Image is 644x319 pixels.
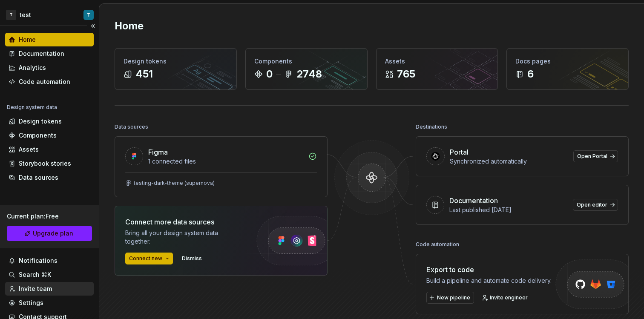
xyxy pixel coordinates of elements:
div: Design tokens [19,117,62,126]
div: Home [19,35,36,44]
div: Design system data [7,104,57,111]
a: Components02748 [245,48,368,90]
div: Current plan : Free [7,212,92,221]
a: Analytics [5,61,94,75]
div: Synchronized automatically [450,157,568,166]
a: Design tokens [5,115,94,128]
a: Open Portal [573,150,618,162]
div: 451 [135,67,153,81]
button: TtestT [2,6,97,24]
a: Invite team [5,282,94,296]
div: Analytics [19,63,46,72]
div: Last published [DATE] [449,206,568,214]
div: Figma [148,147,168,157]
div: 2748 [296,67,322,81]
button: Connect new [125,253,173,264]
div: Components [19,131,57,140]
button: Dismiss [178,253,206,264]
div: Notifications [19,256,57,265]
a: Design tokens451 [115,48,237,90]
span: New pipeline [437,294,470,301]
div: testing-dark-theme (supernova) [134,180,215,187]
div: T [87,11,90,18]
a: Docs pages6 [506,48,629,90]
span: Dismiss [182,255,202,262]
div: Code automation [19,78,70,86]
div: Build a pipeline and automate code delivery. [426,276,552,285]
button: Collapse sidebar [87,20,99,32]
div: Assets [385,57,489,66]
button: Search ⌘K [5,268,94,282]
button: New pipeline [426,292,474,304]
div: Documentation [449,195,498,206]
div: 0 [266,67,273,81]
div: Settings [19,299,43,307]
button: Upgrade plan [7,226,92,241]
a: Invite engineer [479,292,532,304]
div: Components [254,57,359,66]
a: Documentation [5,47,94,60]
a: Assets [5,143,94,156]
h2: Home [115,19,144,33]
span: Invite engineer [490,294,528,301]
a: Storybook stories [5,157,94,170]
div: Connect more data sources [125,217,240,227]
div: Invite team [19,285,52,293]
div: 1 connected files [148,157,303,166]
a: Code automation [5,75,94,89]
span: Connect new [129,255,162,262]
div: Docs pages [515,57,620,66]
a: Settings [5,296,94,310]
a: Figma1 connected filestesting-dark-theme (supernova) [115,136,328,197]
a: Data sources [5,171,94,184]
button: Notifications [5,254,94,267]
div: Bring all your design system data together. [125,229,240,246]
div: Data sources [115,121,148,133]
div: Destinations [416,121,447,133]
div: test [20,11,31,19]
div: T [6,10,16,20]
a: Assets765 [376,48,498,90]
div: Design tokens [124,57,228,66]
a: Home [5,33,94,46]
div: Code automation [416,239,459,250]
span: Open editor [577,201,607,208]
a: Components [5,129,94,142]
div: Portal [450,147,469,157]
span: Upgrade plan [33,229,73,238]
div: 765 [397,67,415,81]
div: Storybook stories [19,159,71,168]
span: Open Portal [577,153,607,160]
div: 6 [527,67,534,81]
div: Export to code [426,264,552,275]
div: Assets [19,145,39,154]
div: Search ⌘K [19,270,51,279]
div: Data sources [19,173,58,182]
div: Documentation [19,49,64,58]
a: Open editor [573,199,618,211]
